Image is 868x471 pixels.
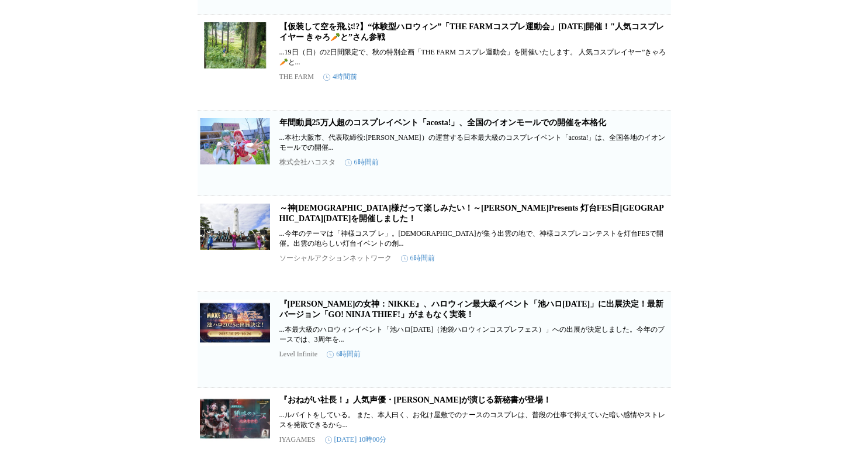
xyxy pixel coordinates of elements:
p: ...今年のテーマは「神様コスプ レ」。[DEMOGRAPHIC_DATA]が集う出雲の地で、神様コスプレコンテストを灯台FESで開催。出雲の地らしい灯台イベントの創... [279,229,669,249]
p: ...ルバイトをしている。 また、本人曰く、お化け屋敷でのナースのコスプレは、普段の仕事で抑えていた暗い感情やストレスを発散できるから... [279,410,669,430]
p: IYAGAMES [279,435,316,444]
a: ～神[DEMOGRAPHIC_DATA]様だって楽しみたい！～[PERSON_NAME]Presents 灯台FES日[GEOGRAPHIC_DATA][DATE]を開催しました！ [279,204,664,223]
p: ...19日（日）の2日間限定で、秋の特別企画「THE FARM コスプレ運動会」を開催いたします。 人気コスプレイヤー”きゃろ🥕と... [279,47,669,67]
p: ...本社:大阪市、代表取締役:[PERSON_NAME]）の運営する日本最大級のコスプレイベント「acosta!」は、全国各地のイオンモールでの開催... [279,133,669,153]
p: ...本最大級のハロウィンイベント「池ハロ[DATE]（池袋ハロウィンコスプレフェス）」への出展が決定しました。今年のブースでは、3周年を... [279,325,669,345]
p: THE FARM [279,73,314,81]
a: 『[PERSON_NAME]の女神：NIKKE』、ハロウィン最大級イベント「池ハロ[DATE]」に出展決定！最新バージョン「GO! NINJA THIEF!」がまもなく実装！ [279,300,664,319]
img: 【仮装して空を飛ぶ!?】“体験型ハロウィン”「THE FARMコスプレ運動会」10月19日開催！"人気コスプレイヤー きゃろ🥕と”さん参戦 [200,22,270,68]
img: 年間動員25万人超のコスプレイベント「acosta!」、全国のイオンモールでの開催を本格化 [200,118,270,164]
a: 年間動員25万人超のコスプレイベント「acosta!」、全国のイオンモールでの開催を本格化 [279,118,607,127]
p: ソーシャルアクションネットワーク [279,253,392,263]
time: 6時間前 [401,253,435,263]
img: ～神コレ 神様だって楽しみたい！～島根マツダPresents 灯台FES日御碕2025を開催しました！ [200,203,270,250]
time: 6時間前 [327,349,361,359]
time: 6時間前 [345,157,379,167]
img: 『おねがい社長！』人気声優・堀江由衣さんが演じる新秘書が登場！ [200,395,270,442]
p: Level Infinite [279,350,318,359]
a: 【仮装して空を飛ぶ!?】“体験型ハロウィン”「THE FARMコスプレ運動会」[DATE]開催！"人気コスプレイヤー きゃろ🥕と”さん参戦 [279,22,665,42]
time: 4時間前 [323,72,357,82]
img: 『勝利の女神：NIKKE』、ハロウィン最大級イベント「池ハロ2025」に出展決定！最新バージョン「GO! NINJA THIEF!」がまもなく実装！ [200,299,270,346]
p: 株式会社ハコスタ [279,157,336,167]
time: [DATE] 10時00分 [325,435,387,445]
a: 『おねがい社長！』人気声優・[PERSON_NAME]が演じる新秘書が登場！ [279,396,552,404]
